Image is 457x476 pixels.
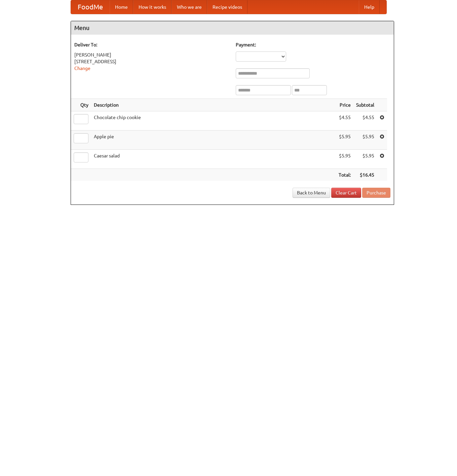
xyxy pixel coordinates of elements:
[359,0,380,14] a: Help
[353,131,377,150] td: $5.95
[91,131,336,150] td: Apple pie
[74,66,90,71] a: Change
[91,99,336,111] th: Description
[91,150,336,169] td: Caesar salad
[362,188,390,198] button: Purchase
[74,51,229,58] div: [PERSON_NAME]
[172,0,207,14] a: Who we are
[236,41,390,48] h5: Payment:
[336,131,353,150] td: $5.95
[353,150,377,169] td: $5.95
[110,0,133,14] a: Home
[336,111,353,131] td: $4.55
[91,111,336,131] td: Chocolate chip cookie
[336,99,353,111] th: Price
[353,111,377,131] td: $4.55
[336,169,353,181] th: Total:
[293,188,330,198] a: Back to Menu
[207,0,247,14] a: Recipe videos
[353,169,377,181] th: $16.45
[74,58,229,65] div: [STREET_ADDRESS]
[71,99,91,111] th: Qty
[353,99,377,111] th: Subtotal
[74,41,229,48] h5: Deliver To:
[331,188,361,198] a: Clear Cart
[336,150,353,169] td: $5.95
[71,0,110,14] a: FoodMe
[133,0,172,14] a: How it works
[71,21,394,35] h4: Menu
